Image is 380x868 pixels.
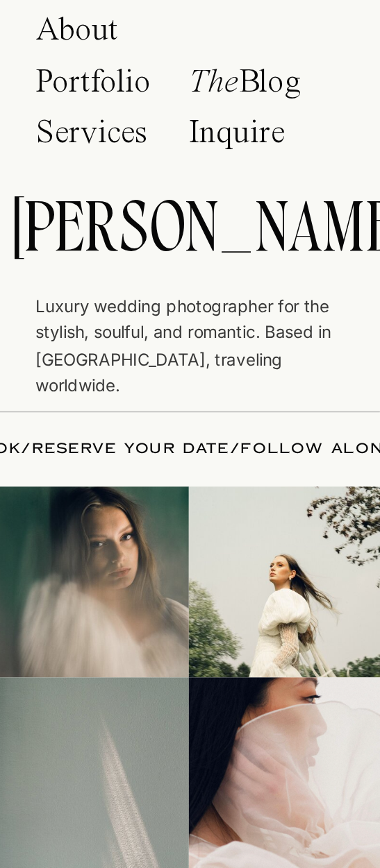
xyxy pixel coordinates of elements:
a: RESERVE YOUR DATE [32,439,229,458]
a: TheBlog [189,65,348,105]
i: for [226,145,272,187]
h2: AN ARTFUL APPROACH YOUR MOST CHERISHED MOMENTS [8,99,372,306]
p: Luxury wedding photographer for the stylish, soulful, and romantic. Based in [GEOGRAPHIC_DATA], t... [35,293,333,373]
p: Through a blend of digital and film mediums, I create imagery that is romantic, soulful, and emot... [22,376,360,479]
p: The approach [110,57,270,82]
a: Inquire [189,117,348,157]
a: [PERSON_NAME] [81,15,300,52]
p: Blog [189,65,348,105]
img: Screen Shot 2024-04-17 at 10.55.19 AM [189,677,380,868]
a: Portfolio [35,65,159,105]
a: Services [35,117,159,157]
a: About [35,13,148,53]
a: [PERSON_NAME] [81,17,300,53]
a: [PERSON_NAME] [12,189,370,273]
img: Tec_Petaja_Photography_LeCollectif-28 [189,486,380,677]
i: The [189,67,239,100]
